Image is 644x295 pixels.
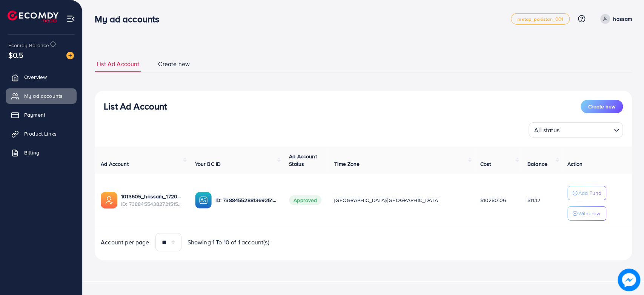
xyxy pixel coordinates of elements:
span: Showing 1 To 10 of 1 account(s) [188,238,269,247]
a: My ad accounts [6,88,77,103]
button: Create new [581,100,623,113]
p: Withdraw [578,209,600,218]
img: ic-ba-acc.ded83a64.svg [195,192,212,209]
span: Create new [588,103,615,110]
div: <span class='underline'>1013605_hassam_1720258849996</span></br>7388455438272151568 [121,193,183,208]
img: logo [8,11,58,22]
p: Add Fund [578,188,601,198]
span: [GEOGRAPHIC_DATA]/[GEOGRAPHIC_DATA] [334,196,439,204]
span: My ad accounts [24,92,63,100]
span: Ad Account Status [289,153,317,168]
button: Withdraw [567,206,606,221]
span: Billing [24,149,39,156]
a: metap_pakistan_001 [511,13,570,25]
span: Time Zone [334,160,360,168]
a: Billing [6,145,77,160]
a: 1013605_hassam_1720258849996 [121,193,183,200]
span: Overview [24,73,47,81]
span: Action [567,160,583,168]
div: Search for option [529,122,623,137]
span: List Ad Account [97,60,139,68]
span: Ad Account [101,160,129,168]
a: Overview [6,70,77,85]
img: image [66,52,74,59]
img: image [618,269,640,291]
span: Cost [480,160,491,168]
p: ID: 7388455288136925185 [215,196,277,205]
span: Approved [289,195,321,205]
p: hassam [613,14,632,23]
span: $11.12 [527,196,540,204]
span: ID: 7388455438272151568 [121,200,183,208]
span: All status [533,125,561,136]
a: Product Links [6,126,77,141]
span: Product Links [24,130,57,137]
span: Payment [24,111,45,119]
img: menu [66,14,75,23]
span: Account per page [101,238,149,247]
h3: My ad accounts [95,14,165,25]
img: ic-ads-acc.e4c84228.svg [101,192,117,209]
span: Your BC ID [195,160,221,168]
a: hassam [597,14,632,24]
span: $0.5 [8,49,24,60]
button: Add Fund [567,186,606,200]
span: $10280.06 [480,196,506,204]
input: Search for option [562,123,611,136]
span: Create new [158,60,190,68]
span: Balance [527,160,547,168]
span: metap_pakistan_001 [517,17,563,22]
a: Payment [6,107,77,122]
span: Ecomdy Balance [8,42,49,49]
h3: List Ad Account [104,101,167,112]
